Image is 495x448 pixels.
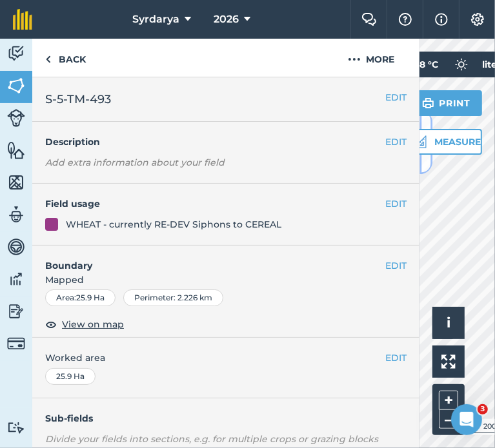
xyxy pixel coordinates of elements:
[441,355,456,369] img: Four arrows, one pointing top left, one top right, one bottom right and the last bottom left
[7,76,25,95] img: svg+xml;base64,PHN2ZyB4bWxucz0iaHR0cDovL3d3dy53My5vcmcvMjAwMC9zdmciIHdpZHRoPSI1NiIgaGVpZ2h0PSI2MC...
[7,173,25,192] img: svg+xml;base64,PHN2ZyB4bWxucz0iaHR0cDovL3d3dy53My5vcmcvMjAwMC9zdmciIHdpZHRoPSI1NiIgaGVpZ2h0PSI2MC...
[361,13,377,26] img: Two speech bubbles overlapping with the left bubble in the forefront
[7,44,25,63] img: svg+xml;base64,PD94bWwgdmVyc2lvbj0iMS4wIiBlbmNvZGluZz0idXRmLTgiPz4KPCEtLSBHZW5lcmF0b3I6IEFkb2JlIE...
[32,39,99,77] a: Back
[439,391,458,410] button: +
[422,95,434,111] img: svg+xml;base64,PHN2ZyB4bWxucz0iaHR0cDovL3d3dy53My5vcmcvMjAwMC9zdmciIHdpZHRoPSIxOSIgaGVpZ2h0PSIyNC...
[432,307,465,339] button: i
[385,351,407,365] button: EDIT
[45,317,124,332] button: View on map
[32,273,419,287] span: Mapped
[385,135,407,149] button: EDIT
[13,9,32,30] img: fieldmargin Logo
[399,129,482,155] button: Measure
[214,12,239,27] span: 2026
[449,52,474,77] img: svg+xml;base64,PD94bWwgdmVyc2lvbj0iMS4wIiBlbmNvZGluZz0idXRmLTgiPz4KPCEtLSBHZW5lcmF0b3I6IEFkb2JlIE...
[45,433,378,445] em: Divide your fields into sections, e.g. for multiple crops or grazing blocks
[45,289,116,306] div: Area : 25.9 Ha
[403,52,482,77] button: 18 °C
[385,258,407,273] button: EDIT
[416,52,438,77] span: 18 ° C
[32,246,385,273] h4: Boundary
[451,404,482,435] iframe: Intercom live chat
[62,317,124,331] span: View on map
[385,197,407,211] button: EDIT
[348,52,361,67] img: svg+xml;base64,PHN2ZyB4bWxucz0iaHR0cDovL3d3dy53My5vcmcvMjAwMC9zdmciIHdpZHRoPSIyMCIgaGVpZ2h0PSIyNC...
[447,315,450,331] span: i
[45,317,57,332] img: svg+xml;base64,PHN2ZyB4bWxucz0iaHR0cDovL3d3dy53My5vcmcvMjAwMC9zdmciIHdpZHRoPSIxOCIgaGVpZ2h0PSIyNC...
[45,157,225,168] em: Add extra information about your field
[45,197,385,211] h4: Field usage
[45,351,407,365] span: Worked area
[7,269,25,289] img: svg+xml;base64,PD94bWwgdmVyc2lvbj0iMS4wIiBlbmNvZGluZz0idXRmLTgiPz4KPCEtLSBHZW5lcmF0b3I6IEFkb2JlIE...
[385,90,407,104] button: EDIT
[7,302,25,321] img: svg+xml;base64,PD94bWwgdmVyc2lvbj0iMS4wIiBlbmNvZGluZz0idXRmLTgiPz4KPCEtLSBHZW5lcmF0b3I6IEFkb2JlIE...
[132,12,179,27] span: Syrdarya
[7,237,25,257] img: svg+xml;base64,PD94bWwgdmVyc2lvbj0iMS4wIiBlbmNvZGluZz0idXRmLTgiPz4KPCEtLSBHZW5lcmF0b3I6IEFkb2JlIE...
[410,90,483,116] button: Print
[32,411,419,425] h4: Sub-fields
[470,13,485,26] img: A cog icon
[435,12,448,27] img: svg+xml;base64,PHN2ZyB4bWxucz0iaHR0cDovL3d3dy53My5vcmcvMjAwMC9zdmciIHdpZHRoPSIxNyIgaGVpZ2h0PSIxNy...
[45,135,407,149] h4: Description
[7,422,25,434] img: svg+xml;base64,PD94bWwgdmVyc2lvbj0iMS4wIiBlbmNvZGluZz0idXRmLTgiPz4KPCEtLSBHZW5lcmF0b3I6IEFkb2JlIE...
[7,109,25,127] img: svg+xml;base64,PD94bWwgdmVyc2lvbj0iMS4wIiBlbmNvZGluZz0idXRmLTgiPz4KPCEtLSBHZW5lcmF0b3I6IEFkb2JlIE...
[414,135,427,148] img: Ruler icon
[45,52,51,67] img: svg+xml;base64,PHN2ZyB4bWxucz0iaHR0cDovL3d3dy53My5vcmcvMjAwMC9zdmciIHdpZHRoPSI5IiBoZWlnaHQ9IjI0Ii...
[7,205,25,224] img: svg+xml;base64,PD94bWwgdmVyc2lvbj0iMS4wIiBlbmNvZGluZz0idXRmLTgiPz4KPCEtLSBHZW5lcmF0b3I6IEFkb2JlIE...
[7,141,25,160] img: svg+xml;base64,PHN2ZyB4bWxucz0iaHR0cDovL3d3dy53My5vcmcvMjAwMC9zdmciIHdpZHRoPSI1NiIgaGVpZ2h0PSI2MC...
[45,368,96,385] div: 25.9 Ha
[439,410,458,429] button: –
[123,289,223,306] div: Perimeter : 2.226 km
[45,90,111,108] span: S-5-TM-493
[478,404,488,414] span: 3
[66,217,281,231] div: WHEAT - currently RE-DEV Siphons to CEREAL
[7,335,25,353] img: svg+xml;base64,PD94bWwgdmVyc2lvbj0iMS4wIiBlbmNvZGluZz0idXRmLTgiPz4KPCEtLSBHZW5lcmF0b3I6IEFkb2JlIE...
[323,39,419,77] button: More
[398,13,413,26] img: A question mark icon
